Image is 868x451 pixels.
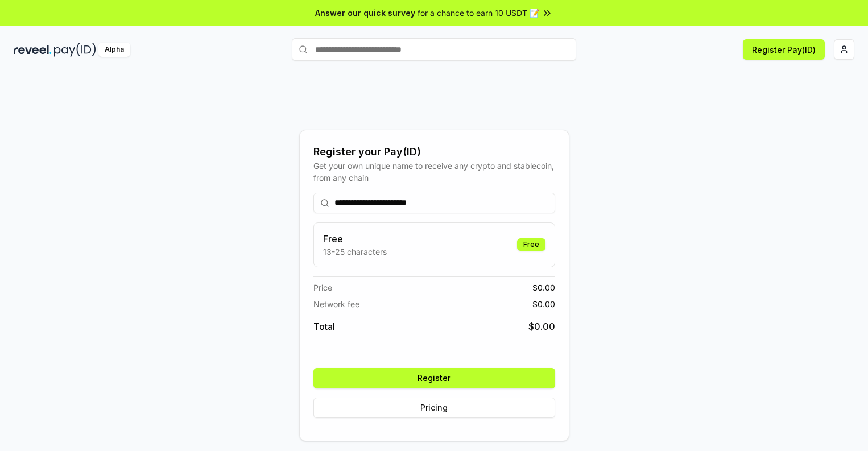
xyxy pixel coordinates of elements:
[743,39,825,60] button: Register Pay(ID)
[323,232,387,246] h3: Free
[313,398,555,418] button: Pricing
[54,43,96,57] img: pay_id
[517,238,545,251] div: Free
[313,282,332,293] span: Price
[528,320,555,333] span: $ 0.00
[313,160,555,184] div: Get your own unique name to receive any crypto and stablecoin, from any chain
[315,7,415,19] span: Answer our quick survey
[14,43,52,57] img: reveel_dark
[532,298,555,310] span: $ 0.00
[532,282,555,293] span: $ 0.00
[313,320,335,333] span: Total
[98,43,130,57] div: Alpha
[323,246,387,258] p: 13-25 characters
[313,298,359,310] span: Network fee
[313,144,555,160] div: Register your Pay(ID)
[418,7,539,19] span: for a chance to earn 10 USDT 📝
[313,368,555,388] button: Register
